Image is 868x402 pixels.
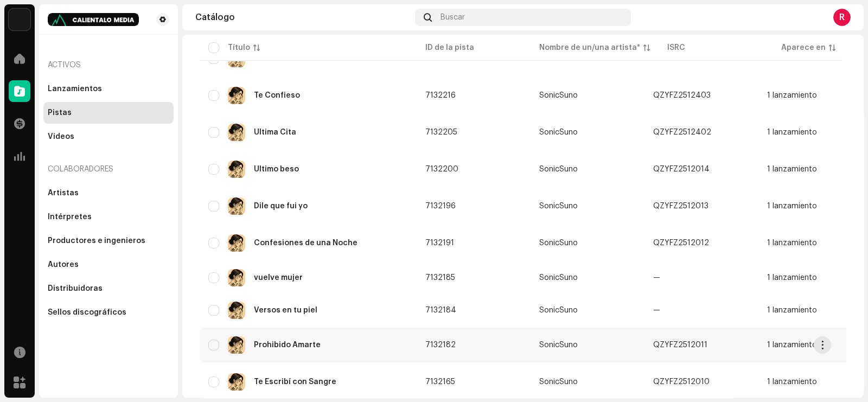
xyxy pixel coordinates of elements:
img: 77b6dbbe-e2e5-4733-9896-a962dc2dde35 [228,302,245,319]
div: vuelve mujer [254,274,303,282]
div: Último beso [254,165,299,173]
img: 1e995b1d-5520-49dc-8317-609ca3fceff1 [228,336,245,354]
re-a-nav-header: Activos [43,52,174,78]
re-m-nav-item: Videos [43,126,174,148]
div: SonicSuno [539,274,578,282]
div: SonicSuno [539,341,578,349]
div: 1 lanzamiento [767,239,817,247]
span: 7132165 [425,378,455,386]
div: 1 lanzamiento [767,165,817,173]
span: 1 lanzamiento [767,378,864,386]
div: 1 lanzamiento [767,92,817,99]
div: SonicSuno [539,307,578,314]
span: 1 lanzamiento [767,129,864,136]
span: Buscar [441,13,465,22]
span: SonicSuno [539,378,636,386]
img: 40b14599-33c9-4a0a-98bf-8cdb74c9d201 [228,373,245,391]
div: Autores [48,260,79,269]
div: Artistas [48,189,79,197]
div: — [653,307,660,314]
span: 7132196 [425,202,456,210]
span: SonicSuno [539,274,636,282]
span: 7132184 [425,307,456,314]
span: 7132200 [425,165,458,173]
span: 1 lanzamiento [767,307,864,314]
div: Videos [48,132,74,141]
div: 1 lanzamiento [767,307,817,314]
div: Dile que fui yo [254,202,308,210]
div: Distribuidoras [48,284,103,293]
div: 1 lanzamiento [767,341,817,349]
span: 1 lanzamiento [767,92,864,99]
span: 7132185 [425,274,455,282]
div: QZYFZ2512012 [653,239,709,247]
div: Título [228,42,250,53]
img: 0ed834c7-8d06-45ec-9a54-f43076e9bbbc [48,13,139,26]
div: Te Confieso [254,92,300,99]
re-m-nav-item: Productores e ingenieros [43,230,174,252]
div: SonicSuno [539,129,578,136]
div: QZYFZ2512014 [653,165,710,173]
div: Sellos discográficos [48,308,126,317]
div: Intérpretes [48,213,92,221]
span: SonicSuno [539,165,636,173]
div: SonicSuno [539,202,578,210]
div: Nombre de un/una artista* [539,42,640,53]
img: 77b6dbbe-e2e5-4733-9896-a962dc2dde35 [228,269,245,286]
span: 1 lanzamiento [767,239,864,247]
span: SonicSuno [539,341,636,349]
re-m-nav-item: Intérpretes [43,206,174,228]
div: QZYFZ2512013 [653,202,709,210]
div: Confesiones de una Noche [254,239,358,247]
re-a-nav-header: Colaboradores [43,156,174,182]
div: QZYFZ2512403 [653,92,711,99]
re-m-nav-item: Lanzamientos [43,78,174,100]
img: bd495e30-9cec-49a8-8aee-b20fc807a964 [228,124,245,141]
re-m-nav-item: Sellos discográficos [43,302,174,323]
div: 1 lanzamiento [767,274,817,282]
span: SonicSuno [539,92,636,99]
div: QZYFZ2512011 [653,341,707,349]
img: c9b5d475-6591-4c3a-94e2-711f17362c42 [228,234,245,252]
div: Catálogo [195,13,411,22]
re-m-nav-item: Artistas [43,182,174,204]
div: Versos en tu piel [254,307,317,314]
span: 7132205 [425,129,457,136]
div: Prohibido Amarte [254,341,321,349]
span: 1 lanzamiento [767,341,864,349]
span: 1 lanzamiento [767,202,864,210]
div: Pistas [48,109,72,117]
div: Productores e ingenieros [48,237,145,245]
div: — [653,274,660,282]
div: Última Cita [254,129,296,136]
div: 1 lanzamiento [767,378,817,386]
div: SonicSuno [539,239,578,247]
img: e6d81a24-4c1f-4b19-9fe1-0ce78615cdc7 [228,161,245,178]
div: Aparece en [781,42,826,53]
span: 7132216 [425,92,456,99]
div: QZYFZ2512010 [653,378,710,386]
re-m-nav-item: Autores [43,254,174,276]
div: SonicSuno [539,165,578,173]
span: 7132182 [425,341,456,349]
re-m-nav-item: Distribuidoras [43,278,174,299]
div: 1 lanzamiento [767,129,817,136]
span: 1 lanzamiento [767,274,864,282]
span: SonicSuno [539,239,636,247]
div: Te Escribí con Sangre [254,378,336,386]
span: SonicSuno [539,307,636,314]
div: QZYFZ2512402 [653,129,711,136]
span: 7132191 [425,239,454,247]
div: 1 lanzamiento [767,202,817,210]
img: 29bd7ceb-adff-4f61-88e4-e398dab0967f [228,87,245,104]
re-m-nav-item: Pistas [43,102,174,124]
img: 4d5a508c-c80f-4d99-b7fb-82554657661d [9,9,30,30]
div: Lanzamientos [48,85,102,93]
img: c34da71b-ca9d-4f13-8874-4e7bf98d5b49 [228,197,245,215]
span: 1 lanzamiento [767,165,864,173]
div: SonicSuno [539,92,578,99]
div: R [833,9,851,26]
span: SonicSuno [539,129,636,136]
